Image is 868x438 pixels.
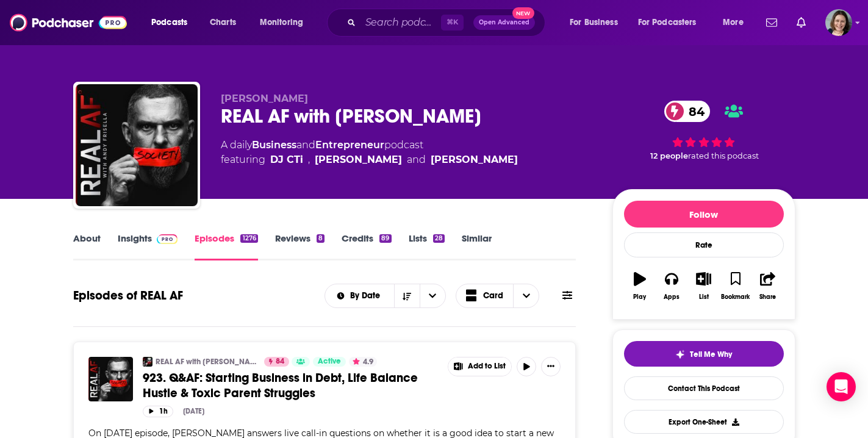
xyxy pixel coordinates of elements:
span: By Date [350,292,384,300]
h1: Episodes of REAL AF [73,288,183,303]
a: Active [313,357,346,367]
span: Logged in as micglogovac [825,9,852,36]
img: User Profile [825,9,852,36]
div: Play [633,293,646,301]
span: New [512,7,534,19]
button: Choose View [456,284,540,308]
div: 89 [379,234,391,243]
a: Similar [462,232,492,260]
input: Search podcasts, credits, & more... [360,13,441,32]
button: open menu [143,13,203,32]
span: 84 [676,101,711,122]
button: Show More Button [448,357,512,376]
span: 12 people [650,151,688,160]
button: tell me why sparkleTell Me Why [624,341,784,367]
span: ⌘ K [441,15,464,31]
button: Show More Button [541,357,561,376]
span: Card [483,292,503,300]
a: Entrepreneur [315,139,384,151]
a: 923. Q&AF: Starting Business in Debt, Life Balance Hustle & Toxic Parent Struggles [143,370,439,401]
div: Open Intercom Messenger [827,372,856,401]
div: [DATE] [183,407,204,415]
span: featuring [221,153,518,167]
span: Monitoring [260,14,303,31]
a: REAL AF with [PERSON_NAME] [156,357,256,367]
div: 84 12 peoplerated this podcast [612,93,795,168]
button: open menu [420,284,445,307]
a: Andy Frisella [431,153,518,167]
span: and [296,139,315,151]
span: Tell Me Why [690,350,732,359]
button: Bookmark [720,264,751,308]
button: Share [751,264,783,308]
div: 1276 [240,234,257,243]
button: Play [624,264,656,308]
img: REAL AF with Andy Frisella [76,84,198,206]
button: Export One-Sheet [624,410,784,434]
button: 4.9 [349,357,377,367]
img: 923. Q&AF: Starting Business in Debt, Life Balance Hustle & Toxic Parent Struggles [88,357,133,401]
button: open menu [714,13,759,32]
a: InsightsPodchaser Pro [118,232,178,260]
button: open menu [251,13,319,32]
a: 84 [664,101,711,122]
button: List [687,264,719,308]
div: Search podcasts, credits, & more... [339,9,557,37]
a: Episodes1276 [195,232,257,260]
a: Charts [202,13,243,32]
button: Apps [656,264,687,308]
span: Charts [210,14,236,31]
span: rated this podcast [688,151,759,160]
button: open menu [630,13,714,32]
span: For Podcasters [638,14,697,31]
span: Open Advanced [479,20,529,26]
img: tell me why sparkle [675,350,685,359]
img: REAL AF with Andy Frisella [143,357,152,367]
a: DJ CTi [270,153,303,167]
span: Active [318,356,341,368]
button: 1h [143,406,173,417]
div: A daily podcast [221,138,518,167]
div: List [699,293,709,301]
button: Follow [624,201,784,228]
a: Show notifications dropdown [761,12,782,33]
span: More [723,14,744,31]
span: Add to List [468,362,506,371]
button: Open AdvancedNew [473,15,535,30]
span: 923. Q&AF: Starting Business in Debt, Life Balance Hustle & Toxic Parent Struggles [143,370,418,401]
button: open menu [561,13,633,32]
a: About [73,232,101,260]
a: Show notifications dropdown [792,12,811,33]
span: For Business [570,14,618,31]
span: , [308,153,310,167]
a: Contact This Podcast [624,376,784,400]
span: and [407,153,426,167]
div: 8 [317,234,325,243]
a: 84 [264,357,289,367]
a: Credits89 [342,232,391,260]
div: Rate [624,232,784,257]
span: [PERSON_NAME] [221,93,308,104]
span: 84 [276,356,284,368]
div: Bookmark [721,293,750,301]
img: Podchaser Pro [157,234,178,244]
div: 28 [433,234,445,243]
img: Podchaser - Follow, Share and Rate Podcasts [10,11,127,34]
a: Lists28 [409,232,445,260]
div: Apps [664,293,680,301]
h2: Choose List sort [325,284,446,308]
span: Podcasts [151,14,187,31]
a: Davione Johnson [315,153,402,167]
button: Sort Direction [394,284,420,307]
button: Show profile menu [825,9,852,36]
a: Reviews8 [275,232,325,260]
div: Share [759,293,776,301]
a: Business [252,139,296,151]
button: open menu [325,292,394,300]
